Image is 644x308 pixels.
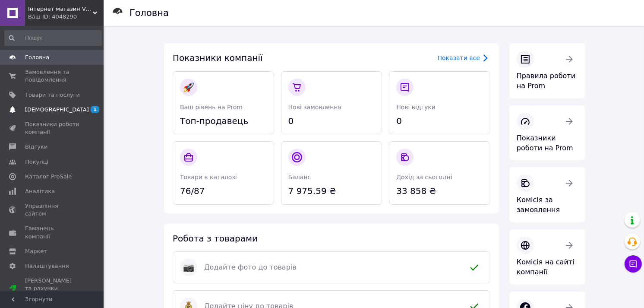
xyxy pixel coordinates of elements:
[25,158,48,166] span: Покупці
[183,82,194,92] img: :rocket:
[25,202,80,218] span: Управління сайтом
[25,121,80,136] span: Показники роботи компанії
[288,185,375,197] span: 7 975.59 ₴
[25,91,80,99] span: Товари та послуги
[509,167,585,222] a: Комісія за замовлення
[25,187,55,195] span: Аналітика
[129,8,169,18] h1: Головна
[517,72,575,90] span: Правила роботи на Prom
[396,174,452,181] span: Дохід за сьогодні
[517,196,560,214] span: Комісія за замовлення
[180,174,237,181] span: Товари в каталозі
[438,54,480,62] div: Показати все
[173,251,490,283] a: :camera:Додайте фото до товарів
[25,248,47,255] span: Маркет
[438,53,490,63] a: Показати все
[288,174,311,181] span: Баланс
[509,229,585,285] a: Комісія на сайті компанії
[91,106,99,113] span: 1
[25,68,80,84] span: Замовлення та повідомлення
[204,263,459,273] span: Додайте фото до товарів
[25,106,89,114] span: [DEMOGRAPHIC_DATA]
[4,30,102,46] input: Пошук
[180,104,243,111] span: Ваш рівень на Prom
[396,104,436,111] span: Нові відгуки
[25,143,47,151] span: Відгуки
[173,53,263,63] span: Показники компанії
[180,115,267,127] span: Топ-продавець
[517,258,575,276] span: Комісія на сайті компанії
[396,115,483,127] span: 0
[517,134,573,152] span: Показники роботи на Prom
[396,185,483,197] span: 33 858 ₴
[25,173,72,181] span: Каталог ProSale
[25,225,80,240] span: Гаманець компанії
[180,185,267,197] span: 76/87
[28,13,104,21] div: Ваш ID: 4048290
[509,43,585,98] a: Правила роботи на Prom
[173,233,258,244] span: Робота з товарами
[25,54,49,61] span: Головна
[288,115,375,127] span: 0
[28,5,93,13] span: Інтернет магазин Vileo
[509,105,585,161] a: Показники роботи на Prom
[25,262,69,270] span: Налаштування
[25,277,80,301] span: [PERSON_NAME] та рахунки
[625,255,642,273] button: Чат з покупцем
[288,104,341,111] span: Нові замовлення
[183,262,194,273] img: :camera:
